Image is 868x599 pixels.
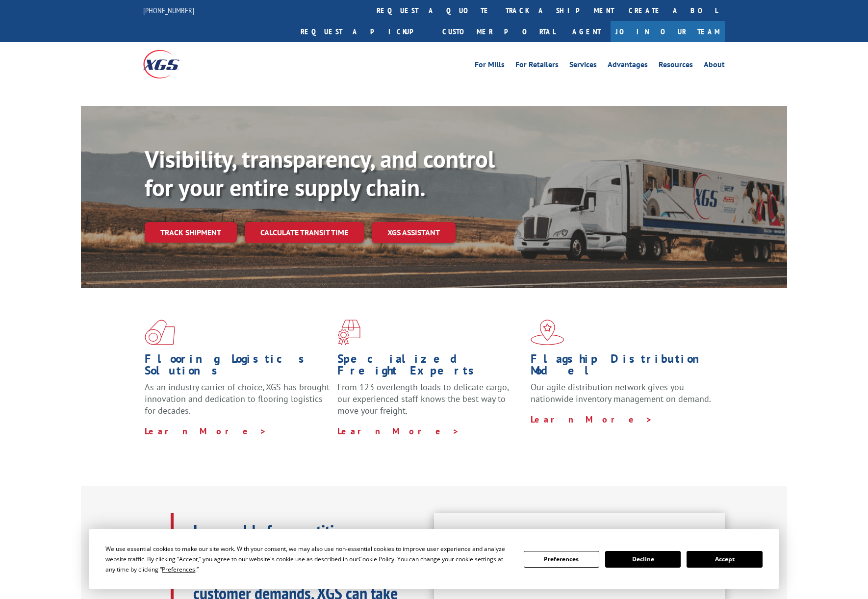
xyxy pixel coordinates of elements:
a: About [704,61,725,72]
a: [PHONE_NUMBER] [143,5,194,15]
h1: Specialized Freight Experts [337,353,523,381]
a: Advantages [608,61,648,72]
a: Customer Portal [435,21,562,42]
button: Accept [687,551,762,568]
span: Preferences [162,565,195,574]
a: Agent [562,21,611,42]
a: For Retailers [515,61,559,72]
button: Preferences [524,551,599,568]
img: xgs-icon-focused-on-flooring-red [337,320,360,345]
p: From 123 overlength loads to delicate cargo, our experienced staff knows the best way to move you... [337,381,523,425]
a: Resources [659,61,693,72]
b: Visibility, transparency, and control for your entire supply chain. [145,144,495,202]
a: For Mills [475,61,505,72]
a: Join Our Team [611,21,725,42]
a: Learn More > [337,425,460,437]
a: Services [569,61,597,72]
a: Track shipment [145,222,237,243]
span: Our agile distribution network gives you nationwide inventory management on demand. [531,381,711,404]
img: xgs-icon-total-supply-chain-intelligence-red [145,320,175,345]
button: Decline [605,551,681,568]
a: Calculate transit time [245,222,364,243]
span: As an industry carrier of choice, XGS has brought innovation and dedication to flooring logistics... [145,381,330,416]
h1: Flagship Distribution Model [531,353,716,381]
a: Request a pickup [293,21,435,42]
div: We use essential cookies to make our site work. With your consent, we may also use non-essential ... [105,544,511,574]
a: Learn More > [531,414,653,425]
h1: Flooring Logistics Solutions [145,353,330,381]
a: XGS ASSISTANT [372,222,456,243]
a: Learn More > [145,425,267,437]
img: xgs-icon-flagship-distribution-model-red [531,320,564,345]
span: Cookie Policy [358,555,394,563]
div: Cookie Consent Prompt [89,529,779,589]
